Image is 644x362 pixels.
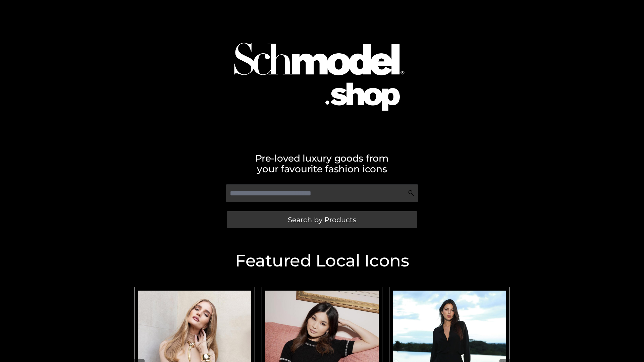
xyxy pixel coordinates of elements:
h2: Pre-loved luxury goods from your favourite fashion icons [131,153,513,174]
a: Search by Products [227,211,417,228]
h2: Featured Local Icons​ [131,252,513,269]
span: Search by Products [288,216,356,223]
img: Search Icon [408,190,415,196]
